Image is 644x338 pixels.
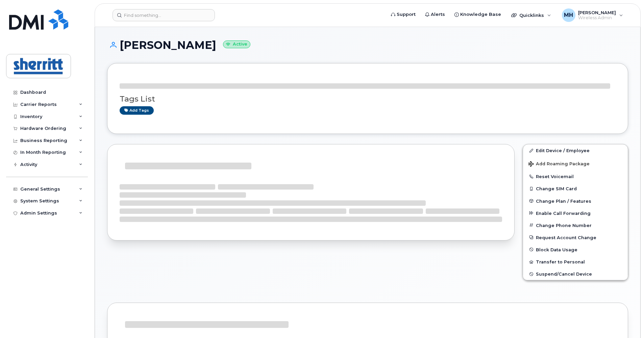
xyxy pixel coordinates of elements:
button: Transfer to Personal [523,256,628,268]
span: Suspend/Cancel Device [536,272,592,277]
button: Change SIM Card [523,182,628,195]
button: Enable Call Forwarding [523,207,628,219]
button: Request Account Change [523,231,628,244]
small: Active [223,40,250,48]
button: Block Data Usage [523,244,628,256]
span: Enable Call Forwarding [536,210,591,216]
button: Change Plan / Features [523,195,628,207]
h1: [PERSON_NAME] [107,39,628,51]
h3: Tags List [120,95,616,103]
span: Change Plan / Features [536,198,591,203]
a: Edit Device / Employee [523,144,628,157]
a: Add tags [120,106,154,115]
span: Add Roaming Package [528,161,590,168]
button: Add Roaming Package [523,157,628,170]
button: Suspend/Cancel Device [523,268,628,280]
button: Reset Voicemail [523,170,628,182]
button: Change Phone Number [523,219,628,231]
